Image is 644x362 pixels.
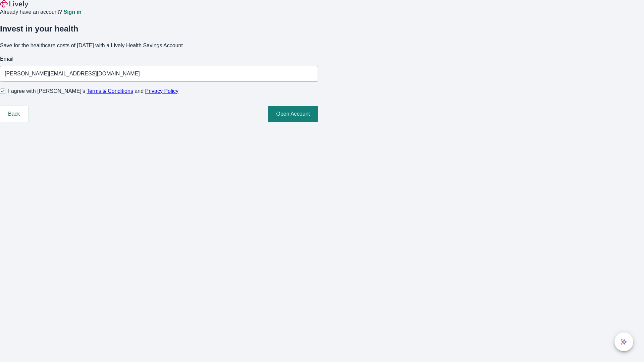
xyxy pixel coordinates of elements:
a: Sign in [63,9,81,15]
svg: Lively AI Assistant [621,339,627,345]
button: Open Account [268,106,318,122]
button: chat [614,333,633,351]
a: Privacy Policy [145,88,179,94]
a: Terms & Conditions [87,88,133,94]
span: I agree with [PERSON_NAME]’s and [8,87,178,95]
